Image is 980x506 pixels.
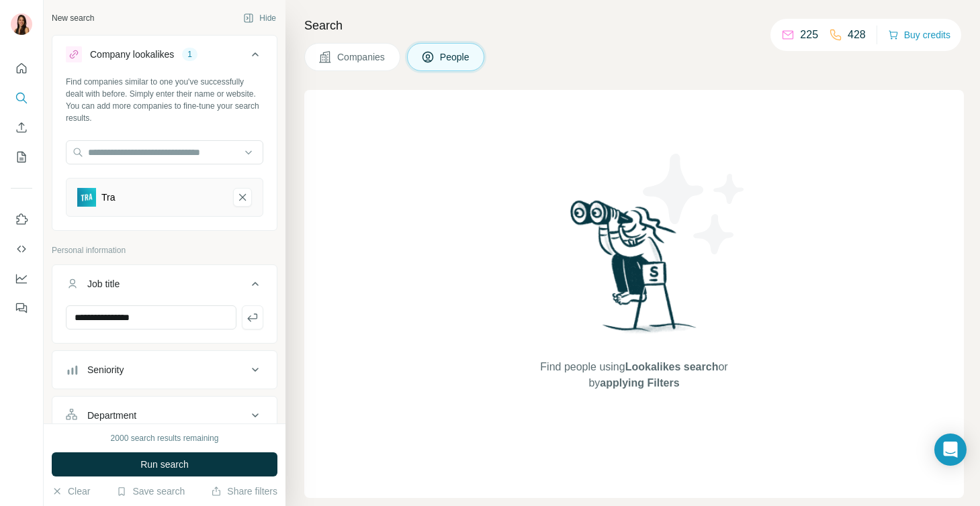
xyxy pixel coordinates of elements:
button: Hide [234,8,285,28]
span: Find people using or by [527,359,742,391]
span: Run search [140,458,189,471]
button: Department [52,399,277,432]
div: Company lookalikes [90,48,174,61]
img: Surfe Illustration - Stars [634,144,755,264]
button: Feedback [11,296,32,320]
div: Open Intercom Messenger [934,434,967,466]
span: Lookalikes search [625,361,719,372]
button: Dashboard [11,266,32,291]
button: Use Surfe on LinkedIn [11,207,32,232]
div: Job title [87,277,120,291]
p: 225 [800,27,818,43]
button: Save search [116,485,185,498]
img: Tra-logo [77,188,96,207]
img: Avatar [11,13,32,35]
button: Use Surfe API [11,237,32,261]
img: Surfe Illustration - Woman searching with binoculars [564,197,704,346]
span: applying Filters [600,377,679,389]
span: Companies [337,50,386,64]
p: 428 [848,27,866,43]
div: New search [52,12,94,24]
button: Company lookalikes1 [52,38,277,76]
button: Quick start [11,56,32,81]
button: Enrich CSV [11,115,32,140]
button: Buy credits [888,26,950,44]
button: Search [11,86,32,110]
button: Run search [52,452,277,476]
div: Department [87,409,136,422]
span: People [440,50,471,64]
p: Personal information [52,244,277,256]
div: Tra [101,191,115,204]
button: Job title [52,268,277,305]
button: Share filters [211,485,277,498]
h4: Search [304,16,964,35]
div: 1 [182,48,197,60]
button: Clear [52,485,90,498]
div: Seniority [87,363,124,376]
button: Tra-remove-button [233,188,252,207]
div: Find companies similar to one you've successfully dealt with before. Simply enter their name or w... [66,76,263,124]
button: My lists [11,145,32,169]
div: 2000 search results remaining [111,432,219,444]
button: Seniority [52,354,277,386]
